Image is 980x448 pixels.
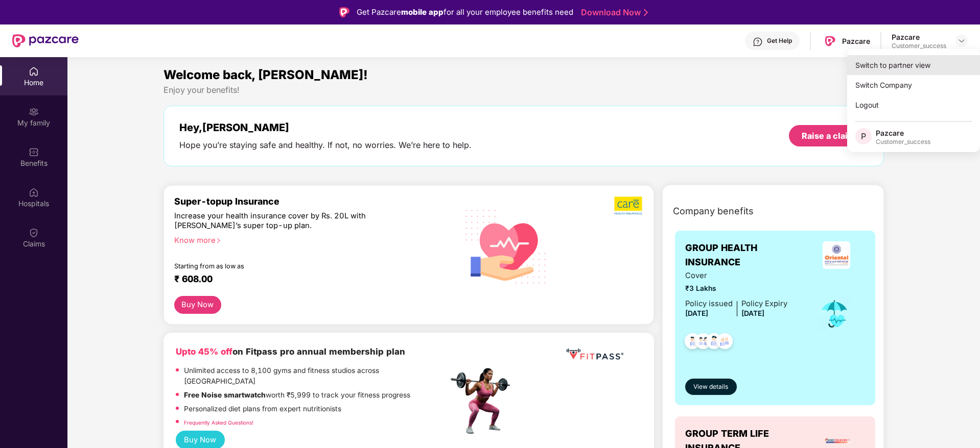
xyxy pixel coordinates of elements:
div: Policy issued [685,298,733,310]
button: View details [685,379,737,395]
p: Personalized diet plans from expert nutritionists [184,404,341,415]
div: Raise a claim [802,130,855,141]
span: [DATE] [685,309,708,317]
img: icon [818,297,851,331]
img: svg+xml;base64,PHN2ZyB4bWxucz0iaHR0cDovL3d3dy53My5vcmcvMjAwMC9zdmciIHdpZHRoPSI0OC45NDMiIGhlaWdodD... [680,330,705,355]
img: fppp.png [564,345,625,364]
img: New Pazcare Logo [12,34,79,47]
span: [DATE] [741,309,764,317]
span: P [861,130,866,142]
span: View details [693,382,728,392]
strong: Free Noise smartwatch [184,391,266,399]
img: svg+xml;base64,PHN2ZyB4bWxucz0iaHR0cDovL3d3dy53My5vcmcvMjAwMC9zdmciIHdpZHRoPSI0OC45NDMiIGhlaWdodD... [702,330,727,355]
div: Switch to partner view [847,55,980,75]
img: Pazcare_Logo.png [823,34,837,48]
div: Pazcare [842,36,870,46]
a: Download Now [581,7,645,18]
img: b5dec4f62d2307b9de63beb79f102df3.png [614,196,643,215]
div: Pazcare [876,128,930,138]
div: Increase your health insurance cover by Rs. 20L with [PERSON_NAME]’s super top-up plan. [174,211,404,231]
span: Welcome back, [PERSON_NAME]! [164,67,368,82]
span: GROUP HEALTH INSURANCE [685,241,807,270]
div: Switch Company [847,75,980,95]
div: Hope you’re staying safe and healthy. If not, no worries. We’re here to help. [179,140,472,151]
div: Customer_success [892,42,946,50]
div: Policy Expiry [741,298,787,310]
img: insurerLogo [823,241,850,269]
img: svg+xml;base64,PHN2ZyBpZD0iQmVuZWZpdHMiIHhtbG5zPSJodHRwOi8vd3d3LnczLm9yZy8yMDAwL3N2ZyIgd2lkdGg9Ij... [29,147,39,157]
div: Get Help [767,37,792,45]
div: Logout [847,95,980,115]
img: Stroke [644,7,648,18]
span: Cover [685,270,787,282]
img: svg+xml;base64,PHN2ZyBpZD0iSG9tZSIgeG1sbnM9Imh0dHA6Ly93d3cudzMub3JnLzIwMDAvc3ZnIiB3aWR0aD0iMjAiIG... [29,66,39,77]
b: on Fitpass pro annual membership plan [176,346,405,357]
button: Buy Now [174,296,221,314]
img: svg+xml;base64,PHN2ZyBpZD0iRHJvcGRvd24tMzJ4MzIiIHhtbG5zPSJodHRwOi8vd3d3LnczLm9yZy8yMDAwL3N2ZyIgd2... [958,37,966,45]
p: Unlimited access to 8,100 gyms and fitness studios across [GEOGRAPHIC_DATA] [184,365,448,387]
div: Pazcare [892,32,946,42]
span: right [216,238,221,243]
div: Enjoy your benefits! [164,85,884,95]
div: ₹ 608.00 [174,273,438,286]
img: svg+xml;base64,PHN2ZyB4bWxucz0iaHR0cDovL3d3dy53My5vcmcvMjAwMC9zdmciIHdpZHRoPSI0OC45MTUiIGhlaWdodD... [691,330,716,355]
img: fpp.png [448,365,519,437]
img: Logo [339,7,349,17]
p: worth ₹5,999 to track your fitness progress [184,390,410,401]
span: Company benefits [673,204,754,218]
span: ₹3 Lakhs [685,283,787,294]
img: svg+xml;base64,PHN2ZyBpZD0iQ2xhaW0iIHhtbG5zPSJodHRwOi8vd3d3LnczLm9yZy8yMDAwL3N2ZyIgd2lkdGg9IjIwIi... [29,228,39,238]
div: Get Pazcare for all your employee benefits need [357,6,573,18]
img: svg+xml;base64,PHN2ZyB3aWR0aD0iMjAiIGhlaWdodD0iMjAiIHZpZXdCb3g9IjAgMCAyMCAyMCIgZmlsbD0ibm9uZSIgeG... [29,107,39,117]
div: Hey, [PERSON_NAME] [179,121,472,134]
div: Super-topup Insurance [174,196,448,207]
img: svg+xml;base64,PHN2ZyBpZD0iSG9zcGl0YWxzIiB4bWxucz0iaHR0cDovL3d3dy53My5vcmcvMjAwMC9zdmciIHdpZHRoPS... [29,187,39,197]
img: svg+xml;base64,PHN2ZyBpZD0iSGVscC0zMngzMiIgeG1sbnM9Imh0dHA6Ly93d3cudzMub3JnLzIwMDAvc3ZnIiB3aWR0aD... [753,37,763,47]
img: svg+xml;base64,PHN2ZyB4bWxucz0iaHR0cDovL3d3dy53My5vcmcvMjAwMC9zdmciIHdpZHRoPSI0OC45NDMiIGhlaWdodD... [712,330,737,355]
div: Customer_success [876,138,930,146]
div: Know more [174,236,442,243]
strong: mobile app [401,7,444,17]
b: Upto 45% off [176,346,232,357]
div: Starting from as low as [174,262,405,269]
a: Frequently Asked Questions! [184,419,253,426]
img: svg+xml;base64,PHN2ZyB4bWxucz0iaHR0cDovL3d3dy53My5vcmcvMjAwMC9zdmciIHhtbG5zOnhsaW5rPSJodHRwOi8vd3... [457,196,555,295]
